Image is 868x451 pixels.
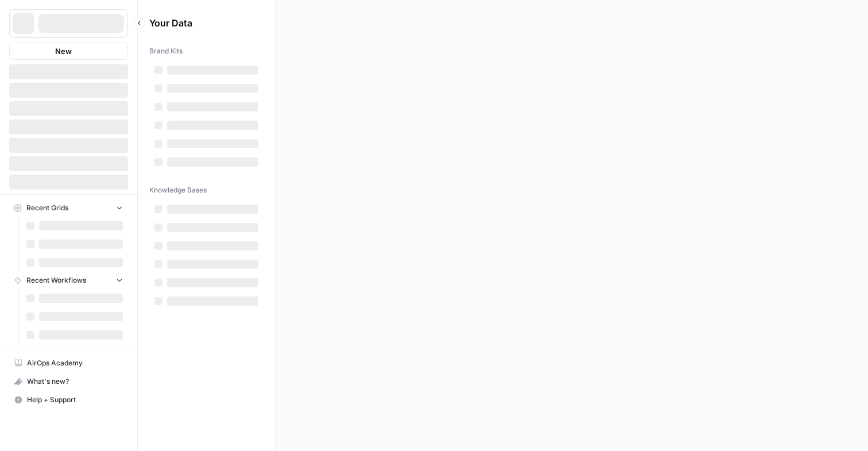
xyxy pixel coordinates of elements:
button: What's new? [9,372,128,391]
span: Your Data [149,16,250,30]
span: Brand Kits [149,46,183,56]
a: AirOps Academy [9,354,128,372]
button: New [9,43,128,60]
div: What's new? [10,373,127,390]
span: Help + Support [27,395,123,405]
span: Knowledge Bases [149,185,207,195]
span: Recent Workflows [26,275,86,286]
button: Recent Workflows [9,272,128,289]
span: AirOps Academy [27,358,123,368]
span: New [55,45,72,57]
span: Recent Grids [26,203,68,213]
button: Recent Grids [9,199,128,217]
button: Help + Support [9,391,128,409]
